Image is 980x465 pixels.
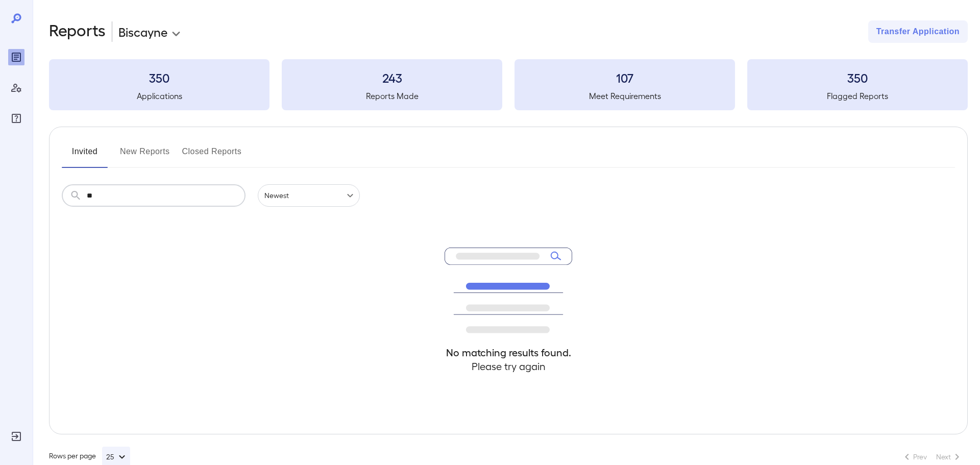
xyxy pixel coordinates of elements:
nav: pagination navigation [896,449,968,465]
h5: Applications [49,90,269,102]
button: Invited [62,143,108,168]
button: Transfer Application [868,20,968,43]
h4: No matching results found. [445,346,572,359]
h4: Please try again [445,359,572,373]
h3: 350 [747,69,968,86]
h3: 350 [49,69,269,86]
div: Reports [8,49,24,65]
h3: 107 [514,69,735,86]
h5: Flagged Reports [747,90,968,102]
p: Biscayne [118,23,167,40]
h2: Reports [49,20,106,43]
button: Closed Reports [182,143,242,168]
div: Manage Users [8,80,24,96]
button: New Reports [120,143,170,168]
div: Newest [258,184,360,207]
summary: 350Applications243Reports Made107Meet Requirements350Flagged Reports [49,59,968,110]
h5: Meet Requirements [514,90,735,102]
h5: Reports Made [282,90,502,102]
div: Log Out [8,428,24,445]
h3: 243 [282,69,502,86]
div: FAQ [8,110,24,127]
